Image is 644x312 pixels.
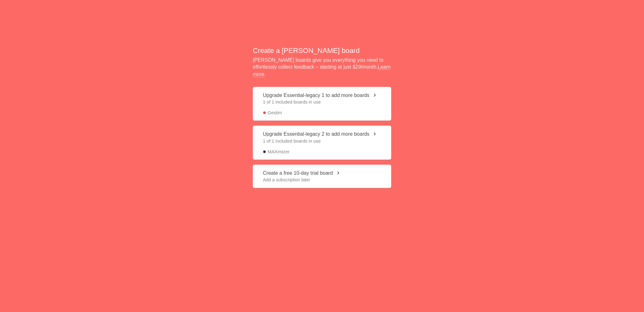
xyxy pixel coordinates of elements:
[268,110,282,116] span: Gestim
[268,149,290,155] span: MAXimizer
[253,165,391,188] button: Create a free 10-day trial board Add a subscription later
[263,177,381,183] span: Add a subscription later
[263,99,381,105] span: 1 of 1 included boards in use
[253,126,391,159] button: Upgrade Essential-legacy 2 to add more boards 1 of 1 included boards in useMAXimizer
[263,138,381,144] span: 1 of 1 included boards in use
[253,46,391,55] h2: Create a [PERSON_NAME] board
[253,87,391,121] button: Upgrade Essential-legacy 1 to add more boards 1 of 1 included boards in useGestim
[253,57,391,78] p: [PERSON_NAME] boards give you everything you need to effortlessly collect feedback – starting at ...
